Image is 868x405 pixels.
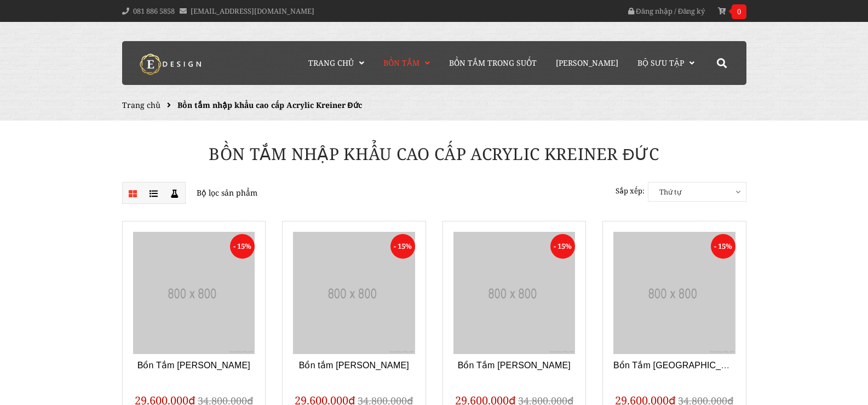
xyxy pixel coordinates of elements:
span: - 15% [390,234,415,259]
a: Bồn Tắm Trong Suốt [441,41,545,85]
span: - 15% [550,234,575,259]
a: 081 886 5858 [133,6,175,16]
a: Bồn Tắm [GEOGRAPHIC_DATA] [613,361,746,370]
span: Bộ Sưu Tập [637,58,684,68]
img: logo Kreiner Germany - Edesign Interior [130,53,212,75]
span: Thứ tự [648,182,746,201]
a: Bồn Tắm [PERSON_NAME] [137,361,250,370]
span: - 15% [230,234,255,259]
h1: Bồn tắm nhập khẩu cao cấp Acrylic Kreiner Đức [114,142,755,166]
span: Bồn tắm nhập khẩu cao cấp Acrylic Kreiner Đức [177,100,362,110]
p: Bộ lọc sản phẩm [122,182,426,204]
span: Trang chủ [308,58,354,68]
a: Bồn Tắm [375,41,438,85]
a: Bồn Tắm [PERSON_NAME] [458,361,571,370]
span: [PERSON_NAME] [556,58,618,68]
a: Trang chủ [122,100,160,110]
a: [EMAIL_ADDRESS][DOMAIN_NAME] [191,6,314,16]
a: Trang chủ [300,41,372,85]
a: Bồn tắm [PERSON_NAME] [299,361,409,370]
span: 0 [732,4,746,19]
label: Sắp xếp: [616,182,645,200]
span: / [674,6,676,16]
a: [PERSON_NAME] [548,41,626,85]
span: - 15% [711,234,735,259]
a: Bộ Sưu Tập [629,41,703,85]
span: Bồn Tắm [383,58,419,68]
span: Bồn Tắm Trong Suốt [449,58,537,68]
